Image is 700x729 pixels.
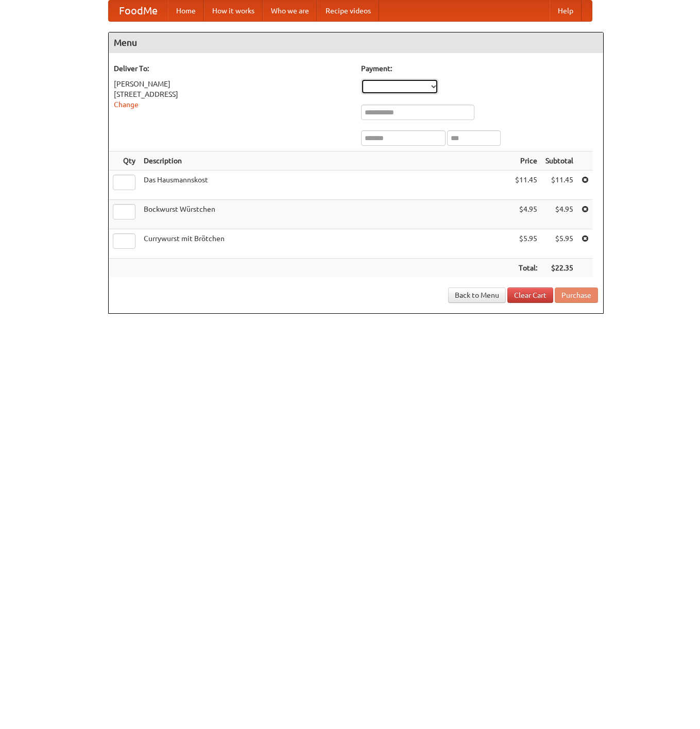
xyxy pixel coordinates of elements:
[114,89,351,99] div: [STREET_ADDRESS]
[448,287,506,303] a: Back to Menu
[140,171,511,200] td: Das Hausmannskost
[541,171,577,200] td: $11.45
[168,1,204,21] a: Home
[114,100,139,109] a: Change
[511,151,541,171] th: Price
[541,200,577,229] td: $4.95
[511,200,541,229] td: $4.95
[541,229,577,259] td: $5.95
[550,1,582,21] a: Help
[263,1,317,21] a: Who we are
[204,1,263,21] a: How it works
[109,151,140,171] th: Qty
[114,79,351,89] div: [PERSON_NAME]
[507,287,553,303] a: Clear Cart
[361,63,598,74] h5: Payment:
[109,1,168,21] a: FoodMe
[109,32,603,53] h4: Menu
[541,259,577,278] th: $22.35
[140,151,511,171] th: Description
[317,1,379,21] a: Recipe videos
[140,229,511,259] td: Currywurst mit Brötchen
[511,171,541,200] td: $11.45
[114,63,351,74] h5: Deliver To:
[140,200,511,229] td: Bockwurst Würstchen
[511,259,541,278] th: Total:
[511,229,541,259] td: $5.95
[541,151,577,171] th: Subtotal
[555,287,598,303] button: Purchase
